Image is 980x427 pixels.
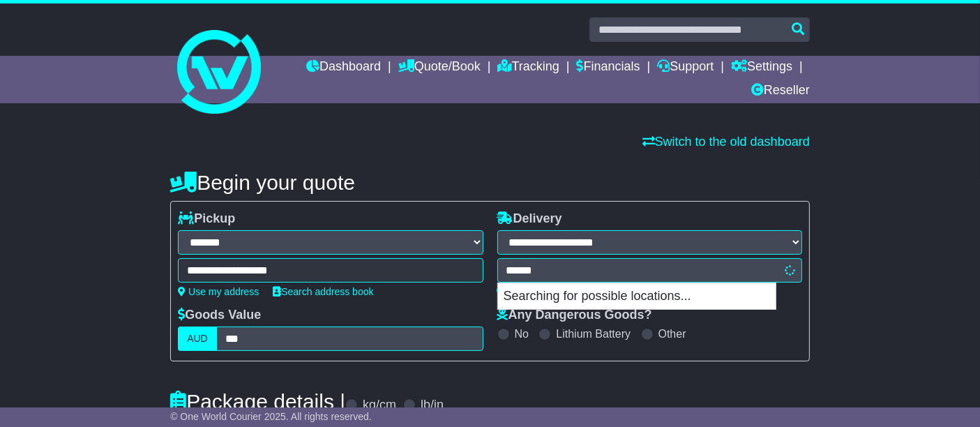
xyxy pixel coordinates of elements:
a: Quote/Book [398,56,481,80]
a: Use my address [178,286,259,297]
typeahead: Please provide city [497,258,802,283]
a: Search address book [273,286,373,297]
h4: Begin your quote [170,171,810,194]
span: © One World Courier 2025. All rights reserved. [170,411,372,422]
a: Dashboard [306,56,381,80]
label: kg/cm [363,398,396,413]
h4: Package details | [170,390,345,413]
a: Reseller [751,80,810,103]
label: AUD [178,327,217,351]
label: Any Dangerous Goods? [497,308,652,323]
label: lb/in [421,398,444,413]
a: Financials [577,56,640,80]
label: Goods Value [178,308,261,323]
label: Delivery [497,211,562,227]
a: Tracking [498,56,559,80]
a: Support [657,56,714,80]
label: Lithium Battery [556,327,631,340]
label: Pickup [178,211,235,227]
a: Settings [731,56,792,80]
label: Other [658,327,686,340]
label: No [515,327,529,340]
a: Switch to the old dashboard [642,135,810,149]
p: Searching for possible locations... [498,283,776,310]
